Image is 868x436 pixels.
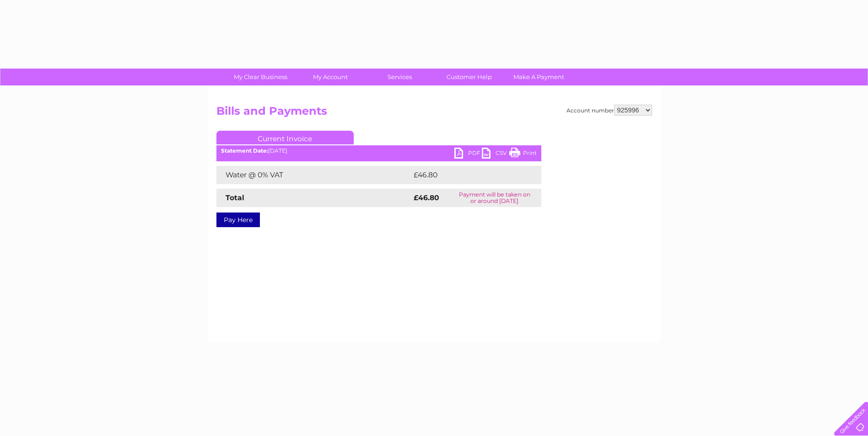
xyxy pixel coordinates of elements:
[216,213,260,227] a: Pay Here
[509,148,537,161] a: Print
[221,147,268,154] b: Statement Date:
[223,69,298,85] a: My Clear Business
[362,69,437,85] a: Services
[431,69,507,85] a: Customer Help
[216,148,541,154] div: [DATE]
[226,193,244,202] strong: Total
[292,69,368,85] a: My Account
[482,148,509,161] a: CSV
[411,166,523,184] td: £46.80
[216,166,411,184] td: Water @ 0% VAT
[566,105,652,116] div: Account number
[501,69,577,85] a: Make A Payment
[448,189,541,207] td: Payment will be taken on or around [DATE]
[454,148,482,161] a: PDF
[216,131,354,144] a: Current Invoice
[216,105,652,122] h2: Bills and Payments
[414,193,439,202] strong: £46.80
